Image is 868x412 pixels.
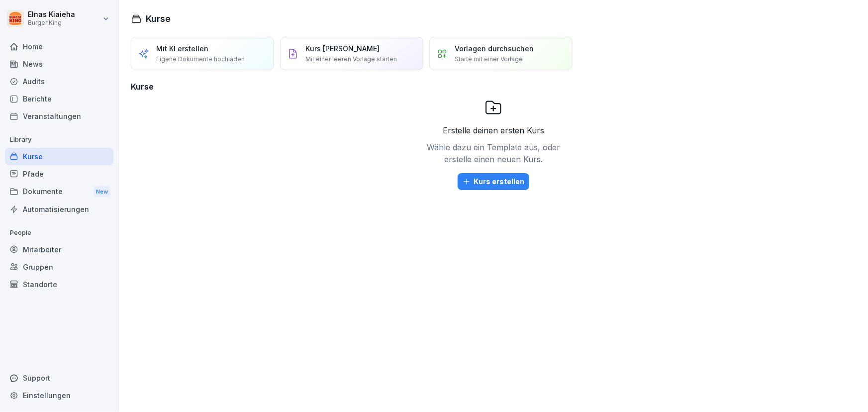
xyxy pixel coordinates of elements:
a: Audits [5,73,113,90]
p: Burger King [28,19,75,26]
p: Starte mit einer Vorlage [455,55,523,64]
p: Eigene Dokumente hochladen [156,55,245,64]
a: Mitarbeiter [5,241,113,258]
div: Support [5,369,113,387]
a: Automatisierungen [5,201,113,218]
div: Dokumente [5,183,113,201]
a: DokumenteNew [5,183,113,201]
div: New [94,186,110,198]
p: Elnas Kiaieha [28,10,75,19]
h3: Kurse [131,81,856,93]
p: People [5,225,113,241]
a: News [5,55,113,73]
div: Kurs erstellen [463,176,524,187]
a: Einstellungen [5,387,113,404]
p: Vorlagen durchsuchen [455,43,534,54]
p: Mit KI erstellen [156,43,208,54]
a: Home [5,38,113,55]
button: Kurs erstellen [458,173,529,190]
a: Kurse [5,148,113,165]
a: Veranstaltungen [5,107,113,125]
p: Wähle dazu ein Template aus, oder erstelle einen neuen Kurs. [424,141,563,165]
a: Pfade [5,165,113,183]
a: Gruppen [5,258,113,276]
p: Kurs [PERSON_NAME] [305,43,380,54]
h1: Kurse [146,12,171,25]
p: Library [5,132,113,148]
a: Standorte [5,276,113,293]
p: Mit einer leeren Vorlage starten [305,55,397,64]
p: Erstelle deinen ersten Kurs [443,124,544,136]
a: Berichte [5,90,113,107]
